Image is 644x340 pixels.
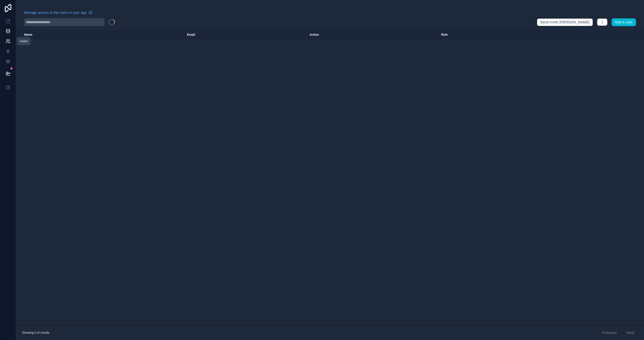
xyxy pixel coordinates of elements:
[24,10,87,15] span: Manage access to the users in your app
[612,18,636,26] button: Add a user
[16,30,644,325] div: scrollable content
[24,10,93,15] a: Manage access to the users in your app
[22,331,49,335] span: Showing 0 of results
[20,39,28,43] div: Users
[438,30,548,39] th: Role
[307,30,438,39] th: Active
[184,30,307,39] th: Email
[537,18,593,26] button: Send invite [PERSON_NAME]
[16,30,184,39] th: Name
